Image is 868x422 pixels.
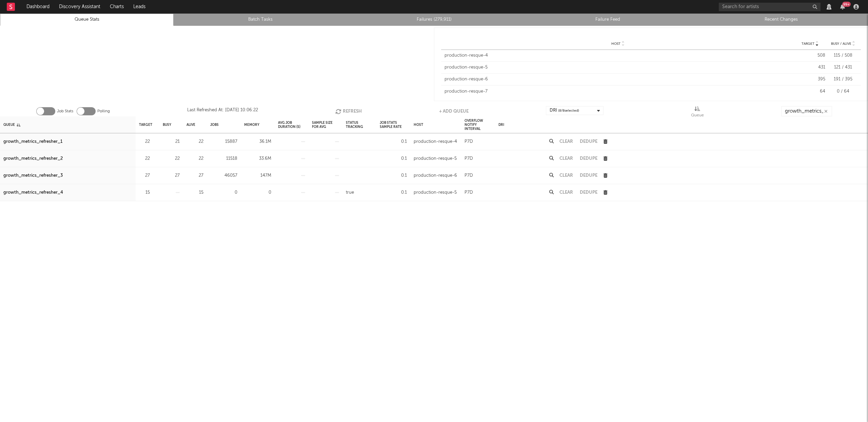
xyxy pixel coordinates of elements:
div: Host [414,117,423,132]
div: 0.1 [380,155,407,163]
div: Overflow Notify Interval [465,117,492,132]
div: 22 [186,155,203,163]
button: Clear [559,173,573,178]
div: 147M [244,172,271,180]
a: growth_metrics_refresher_2 [3,155,63,163]
button: Clear [559,190,573,195]
div: P7D [465,155,473,163]
div: production-resque-6 [414,172,457,180]
div: 15887 [210,138,237,146]
span: Target [802,42,814,46]
button: Refresh [335,106,362,116]
div: production-resque-4 [414,138,457,146]
input: Search for artists [719,3,821,11]
div: 115 / 508 [829,52,857,59]
div: 0 [244,189,271,197]
div: 27 [163,172,180,180]
a: Failure Feed [525,16,691,24]
button: Dedupe [580,190,597,195]
div: 11518 [210,155,237,163]
div: 395 [795,76,825,83]
div: 0.1 [380,138,407,146]
a: growth_metrics_refresher_3 [3,172,63,180]
div: production-resque-6 [445,76,791,83]
div: production-resque-5 [414,189,457,197]
span: Host [611,42,620,46]
div: DRI [550,107,579,115]
div: 22 [163,155,180,163]
button: Clear [559,156,573,161]
div: production-resque-4 [445,52,791,59]
div: Alive [186,117,195,132]
div: 191 / 395 [829,76,857,83]
div: Sample Size For Avg [312,117,339,132]
div: Queue [691,111,704,119]
div: Last Refreshed At: [DATE] 10:06:22 [187,106,258,116]
div: Avg Job Duration (s) [278,117,305,132]
span: Busy / Alive [831,42,851,46]
button: + Add Queue [439,106,469,116]
div: 21 [163,138,180,146]
label: Polling [97,107,110,115]
div: Jobs [210,117,219,132]
div: 27 [186,172,203,180]
button: Clear [559,139,573,144]
div: Target [139,117,152,132]
a: Queue Stats [4,16,170,24]
div: production-resque-5 [414,155,457,163]
a: growth_metrics_refresher_1 [3,138,62,146]
div: 0 / 64 [829,88,857,95]
input: Search... [781,106,832,116]
div: production-resque-5 [445,64,791,71]
a: Recent Changes [698,16,864,24]
div: 36.1M [244,138,271,146]
a: growth_metrics_refresher_4 [3,189,63,197]
a: Batch Tasks [177,16,343,24]
div: Memory [244,117,259,132]
div: true [346,189,354,197]
div: Status Tracking [346,117,373,132]
button: 99+ [840,4,845,9]
button: Dedupe [580,156,597,161]
div: 0.1 [380,189,407,197]
div: Queue [691,106,704,119]
div: 22 [139,155,150,163]
button: Dedupe [580,173,597,178]
button: Dedupe [580,139,597,144]
div: 22 [186,138,203,146]
div: 15 [139,189,150,197]
label: Job Stats [57,107,73,115]
div: 99 + [842,2,851,7]
span: ( 8 / 8 selected) [558,107,579,115]
div: 15 [186,189,203,197]
div: production-resque-7 [445,88,791,95]
div: 22 [139,138,150,146]
div: DRI [498,117,504,132]
div: 33.6M [244,155,271,163]
div: P7D [465,138,473,146]
a: Failures (279,911) [351,16,517,24]
div: 27 [139,172,150,180]
div: 0 [210,189,237,197]
div: P7D [465,172,473,180]
div: 0.1 [380,172,407,180]
div: Queue [3,117,20,132]
div: P7D [465,189,473,197]
div: 46057 [210,172,237,180]
div: 508 [795,52,825,59]
div: Busy [163,117,171,132]
div: 431 [795,64,825,71]
div: 121 / 431 [829,64,857,71]
div: 64 [795,88,825,95]
div: Job Stats Sample Rate [380,117,407,132]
